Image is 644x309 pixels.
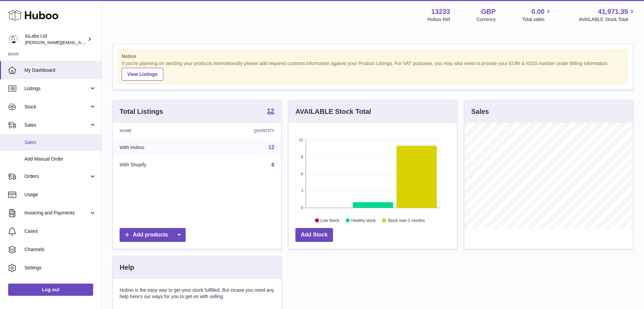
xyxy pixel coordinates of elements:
text: Low Stock [320,218,339,223]
strong: Notice [122,53,624,60]
span: 41,971.35 [598,7,628,16]
text: Healthy stock [351,218,376,223]
a: 41,971.35 AVAILABLE Stock Total [579,7,636,23]
span: AVAILABLE Stock Total [579,16,636,23]
span: Invoicing and Payments [24,210,89,216]
img: annunziata@iulabs.co [8,34,18,44]
a: Add Stock [295,228,333,242]
span: Total sales [522,16,552,23]
div: Huboo Ref [428,16,450,23]
text: Stock over 2 months [388,218,424,223]
span: Usage [24,191,96,198]
strong: 12 [267,107,274,114]
p: Huboo is the easy way to get your stock fulfilled. But incase you need any help here's our ways f... [120,287,274,300]
a: Log out [8,284,93,296]
text: 0 [301,206,303,210]
span: Channels [24,246,96,253]
td: With Huboo [113,139,204,156]
span: Stock [24,104,89,110]
th: Name [113,123,204,139]
span: Settings [24,265,96,271]
a: Add products [120,228,186,242]
span: 0.00 [532,7,545,16]
span: Cases [24,228,96,234]
td: With Shopify [113,156,204,174]
text: 3 [301,189,303,193]
strong: 13233 [431,7,450,16]
text: 9 [301,155,303,159]
a: View Listings [122,68,163,81]
span: Listings [24,85,89,92]
text: 12 [299,138,303,142]
a: 8 [271,162,274,168]
h3: Total Listings [120,107,163,116]
div: iüLabs Ltd [25,33,86,46]
a: 12 [268,144,274,150]
strong: GBP [481,7,496,16]
span: [PERSON_NAME][EMAIL_ADDRESS][DOMAIN_NAME] [25,40,136,45]
a: 0.00 Total sales [522,7,552,23]
a: 12 [267,107,274,116]
h3: Help [120,263,134,272]
div: Currency [477,16,496,23]
div: If you're planning on sending your products internationally please add required customs informati... [122,60,624,81]
span: Sales [24,139,96,146]
span: Add Manual Order [24,156,96,162]
span: Sales [24,122,89,128]
span: My Dashboard [24,67,96,74]
th: Quantity [204,123,281,139]
text: 6 [301,172,303,176]
h3: Sales [471,107,489,116]
span: Orders [24,173,89,180]
h3: AVAILABLE Stock Total [295,107,371,116]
